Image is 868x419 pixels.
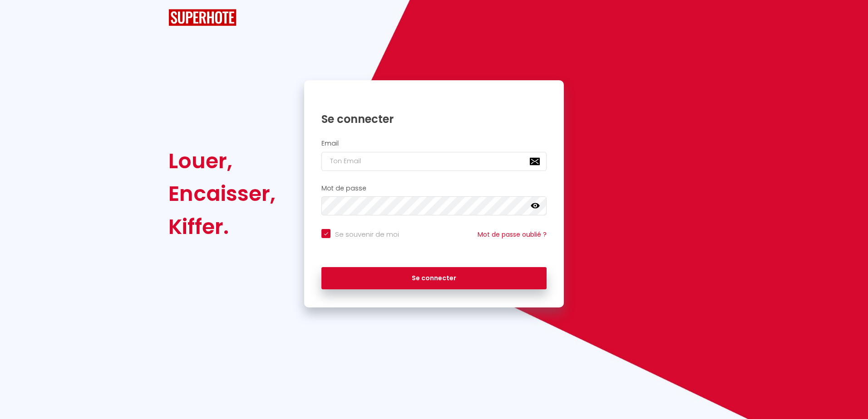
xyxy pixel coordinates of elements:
[321,185,547,192] h2: Mot de passe
[168,145,276,177] div: Louer,
[168,177,276,210] div: Encaisser,
[321,267,547,290] button: Se connecter
[168,210,276,243] div: Kiffer.
[321,152,547,171] input: Ton Email
[321,112,547,126] h1: Se connecter
[168,9,237,26] img: SuperHote logo
[478,230,547,239] a: Mot de passe oublié ?
[321,140,547,147] h2: Email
